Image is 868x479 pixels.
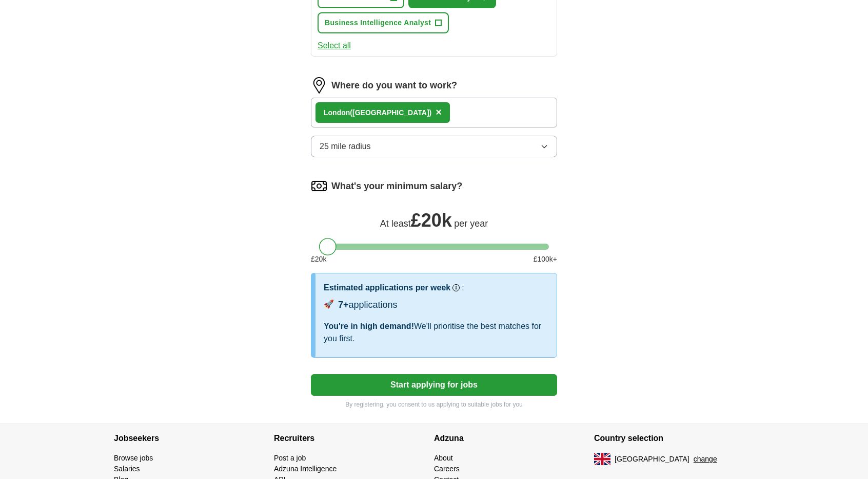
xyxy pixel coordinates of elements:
[615,454,689,465] span: [GEOGRAPHIC_DATA]
[311,178,327,194] img: salary.png
[411,210,452,231] span: £ 20k
[318,40,351,52] button: Select all
[434,465,460,473] a: Careers
[380,218,411,229] span: At least
[331,79,457,93] label: Where do you want to work?
[114,454,153,462] a: Browse jobs
[436,105,442,120] button: ×
[324,320,548,345] div: We'll prioritise the best matches for you first.
[350,108,431,117] span: ([GEOGRAPHIC_DATA])
[324,282,450,294] h3: Estimated applications per week
[274,454,306,462] a: Post a job
[324,298,334,310] span: 🚀
[114,465,140,473] a: Salaries
[462,282,464,294] h3: :
[311,400,557,409] p: By registering, you consent to us applying to suitable jobs for you
[694,454,717,465] button: change
[434,454,453,462] a: About
[454,218,488,229] span: per year
[338,300,349,310] span: 7+
[324,107,431,118] div: ndon
[325,17,431,28] span: Business Intelligence Analyst
[594,453,610,465] img: UK flag
[311,77,327,94] img: location.png
[324,108,332,117] strong: Lo
[320,140,371,153] span: 25 mile radius
[318,12,449,33] button: Business Intelligence Analyst
[324,322,414,330] span: You're in high demand!
[594,424,754,453] h4: Country selection
[331,179,462,193] label: What's your minimum salary?
[311,374,557,396] button: Start applying for jobs
[311,136,557,157] button: 25 mile radius
[311,254,326,265] span: £ 20 k
[274,465,337,473] a: Adzuna Intelligence
[338,298,398,312] div: applications
[436,106,442,118] span: ×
